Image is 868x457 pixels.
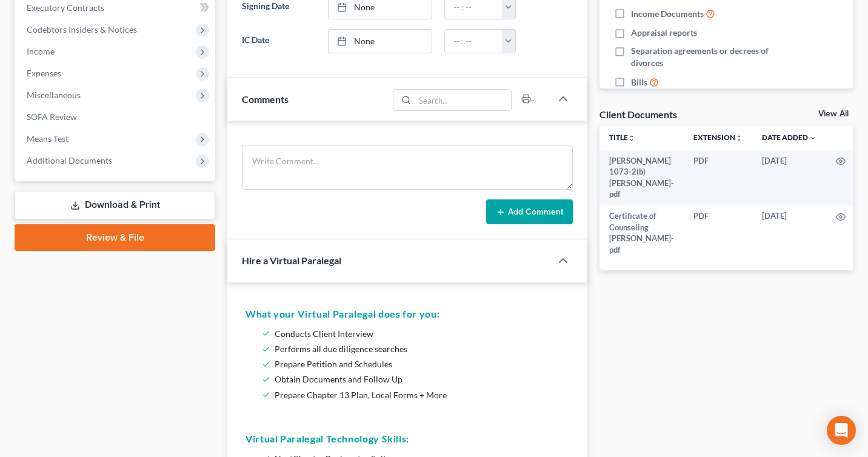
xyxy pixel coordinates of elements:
span: Hire a Virtual Paralegal [242,255,341,266]
label: IC Date [236,29,322,53]
span: Expenses [27,68,61,78]
td: [DATE] [752,150,826,205]
span: Codebtors Insiders & Notices [27,24,137,35]
a: View All [818,110,849,118]
div: Open Intercom Messenger [827,416,856,445]
a: Date Added expand_more [762,133,816,142]
h5: Virtual Paralegal Technology Skills: [245,432,569,446]
span: Miscellaneous [27,90,81,100]
h5: What your Virtual Paralegal does for you: [245,307,569,321]
div: Client Documents [599,108,677,121]
span: Comments [242,93,289,105]
span: Bills [631,76,647,88]
span: Separation agreements or decrees of divorces [631,45,780,69]
input: -- : -- [445,30,502,53]
td: [DATE] [752,205,826,261]
span: Additional Documents [27,155,112,165]
li: Conducts Client Interview [275,326,564,341]
i: expand_more [809,135,816,142]
li: Prepare Petition and Schedules [275,356,564,372]
a: Review & File [15,224,215,251]
td: Certificate of Counseling [PERSON_NAME]-pdf [599,205,684,261]
td: PDF [684,150,752,205]
td: PDF [684,205,752,261]
a: Titleunfold_more [609,133,635,142]
span: Income Documents [631,8,704,20]
a: Download & Print [15,191,215,219]
li: Prepare Chapter 13 Plan, Local Forms + More [275,387,564,402]
button: Add Comment [486,199,573,225]
a: Extensionunfold_more [693,133,743,142]
i: unfold_more [628,135,635,142]
span: Appraisal reports [631,27,697,39]
a: None [329,30,432,53]
span: SOFA Review [27,112,77,122]
td: [PERSON_NAME] 1073-2(b) [PERSON_NAME]-pdf [599,150,684,205]
span: Executory Contracts [27,2,104,13]
span: Means Test [27,133,68,144]
li: Performs all due diligence searches [275,341,564,356]
i: unfold_more [735,135,743,142]
input: Search... [415,90,512,110]
a: SOFA Review [17,106,215,128]
li: Obtain Documents and Follow Up [275,372,564,387]
span: Income [27,46,55,56]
